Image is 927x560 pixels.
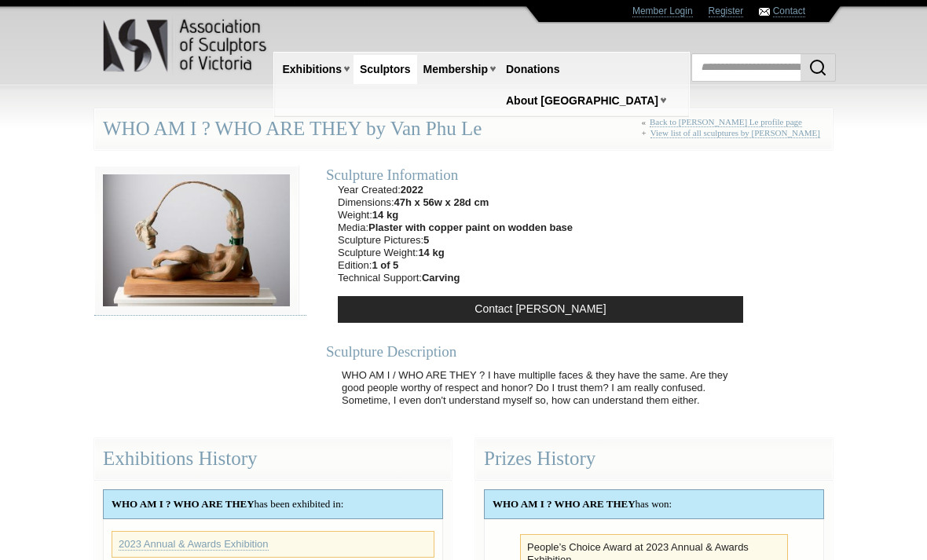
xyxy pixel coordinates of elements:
[650,117,802,127] a: Back to [PERSON_NAME] Le profile page
[277,55,348,84] a: Exhibitions
[94,438,452,480] div: Exhibitions History
[338,247,573,259] li: Sculpture Weight:
[338,259,573,272] li: Edition:
[759,8,770,16] img: Contact ASV
[709,5,744,17] a: Register
[417,55,494,84] a: Membership
[326,166,755,184] div: Sculpture Information
[338,196,573,209] li: Dimensions:
[338,221,573,234] li: Media:
[338,234,573,247] li: Sculpture Pictures:
[485,490,823,518] div: has won:
[338,184,573,196] li: Year Created:
[338,209,573,221] li: Weight:
[104,490,442,518] div: has been exhibited in:
[808,58,827,77] img: Search
[326,342,755,361] div: Sculpture Description
[338,296,743,323] a: Contact [PERSON_NAME]
[94,166,299,315] img: 031-2__medium.jpg
[423,234,429,246] strong: 5
[642,117,825,145] div: « +
[119,538,269,551] a: 2023 Annual & Awards Exhibition
[368,221,573,233] strong: Plaster with copper paint on wodden base
[500,86,665,115] a: About [GEOGRAPHIC_DATA]
[394,196,489,208] strong: 47h x 56w x 28d cm
[372,259,398,271] strong: 1 of 5
[354,55,417,84] a: Sculptors
[418,247,444,258] strong: 14 kg
[422,272,460,284] strong: Carving
[475,438,833,480] div: Prizes History
[773,5,805,17] a: Contact
[338,272,573,284] li: Technical Support:
[102,16,269,75] img: logo.png
[112,498,255,510] strong: WHO AM I ? WHO ARE THEY
[493,498,636,510] strong: WHO AM I ? WHO ARE THEY
[372,209,398,221] strong: 14 kg
[500,55,566,84] a: Donations
[401,184,423,196] strong: 2022
[632,5,693,17] a: Member Login
[334,361,755,415] p: WHO AM I / WHO ARE THEY ? I have multiplle faces & they have the same. Are they good people worth...
[94,108,833,150] div: WHO AM I ? WHO ARE THEY by Van Phu Le
[650,128,820,138] a: View list of all sculptures by [PERSON_NAME]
